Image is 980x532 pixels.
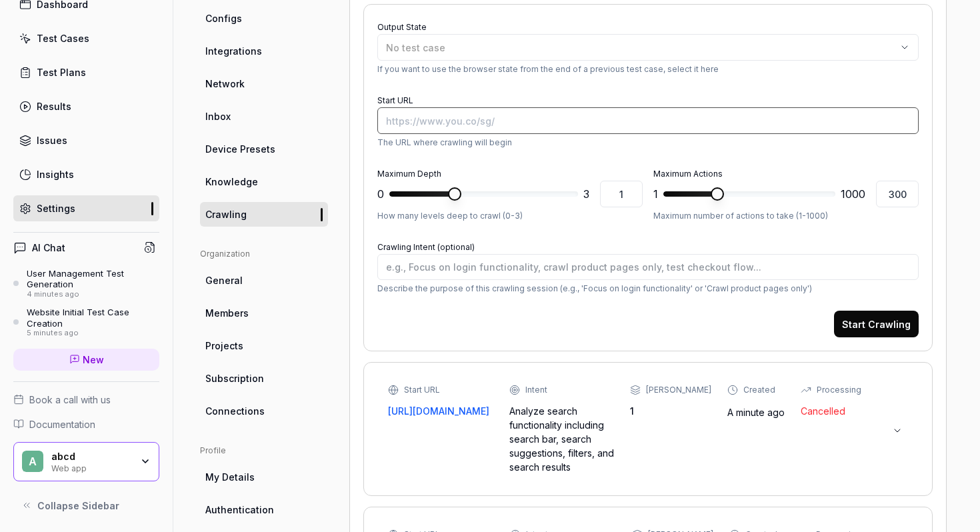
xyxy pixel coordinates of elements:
[653,210,919,222] p: Maximum number of actions to take (1-1000)
[29,417,95,431] span: Documentation
[13,307,159,337] a: Website Initial Test Case Creation5 minutes ago
[13,25,159,51] a: Test Cases
[205,470,255,484] span: My Details
[32,241,65,255] h4: AI Chat
[583,186,589,202] span: 3
[27,290,159,299] div: 4 minutes ago
[83,353,104,367] span: New
[27,307,159,329] div: Website Initial Test Case Creation
[13,195,159,221] a: Settings
[37,201,75,215] div: Settings
[37,31,89,45] div: Test Cases
[377,34,919,61] button: No test case
[200,445,328,457] div: Profile
[817,384,861,396] div: Processing
[377,95,413,105] label: Start URL
[37,65,86,79] div: Test Plans
[13,393,159,407] a: Book a call with us
[13,492,159,519] button: Collapse Sidebar
[13,417,159,431] a: Documentation
[205,77,245,91] span: Network
[200,333,328,358] a: Projects
[205,175,258,189] span: Knowledge
[404,384,440,396] div: Start URL
[509,404,615,474] div: Analyze search functionality including search bar, search suggestions, filters, and search results
[27,329,159,338] div: 5 minutes ago
[51,462,131,473] div: Web app
[200,366,328,391] a: Subscription
[630,404,711,418] div: 1
[386,42,445,53] span: No test case
[377,283,919,295] p: Describe the purpose of this crawling session (e.g., 'Focus on login functionality' or 'Crawl pro...
[377,242,475,252] label: Crawling Intent (optional)
[205,142,275,156] span: Device Presets
[27,268,159,290] div: User Management Test Generation
[834,311,919,337] button: Start Crawling
[13,93,159,119] a: Results
[22,451,43,472] span: a
[200,6,328,31] a: Configs
[653,186,658,202] span: 1
[377,210,643,222] p: How many levels deep to crawl (0-3)
[205,273,243,287] span: General
[37,99,71,113] div: Results
[200,248,328,260] div: Organization
[377,63,919,75] p: If you want to use the browser state from the end of a previous test case, select it here
[200,301,328,325] a: Members
[13,127,159,153] a: Issues
[37,133,67,147] div: Issues
[200,497,328,522] a: Authentication
[205,11,242,25] span: Configs
[200,399,328,423] a: Connections
[801,404,845,418] span: Cancelled
[205,306,249,320] span: Members
[377,22,427,32] label: Output State
[13,268,159,299] a: User Management Test Generation4 minutes ago
[200,202,328,227] a: Crawling
[727,407,785,418] time: A minute ago
[377,137,919,149] p: The URL where crawling will begin
[200,268,328,293] a: General
[205,339,243,353] span: Projects
[200,137,328,161] a: Device Presets
[525,384,547,396] div: Intent
[205,44,262,58] span: Integrations
[377,107,919,134] input: https://www.you.co/sg/
[205,503,274,517] span: Authentication
[200,169,328,194] a: Knowledge
[841,186,865,202] span: 1000
[653,169,723,179] label: Maximum Actions
[377,169,441,179] label: Maximum Depth
[646,384,711,396] div: [PERSON_NAME]
[200,465,328,489] a: My Details
[205,371,264,385] span: Subscription
[205,207,247,221] span: Crawling
[13,442,159,482] button: aabcdWeb app
[205,404,265,418] span: Connections
[13,161,159,187] a: Insights
[37,167,74,181] div: Insights
[200,104,328,129] a: Inbox
[29,393,111,407] span: Book a call with us
[51,451,131,463] div: abcd
[205,109,231,123] span: Inbox
[377,186,384,202] span: 0
[13,59,159,85] a: Test Plans
[200,71,328,96] a: Network
[13,349,159,371] a: New
[37,499,119,513] span: Collapse Sidebar
[200,39,328,63] a: Integrations
[743,384,775,396] div: Created
[388,404,493,418] a: [URL][DOMAIN_NAME]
